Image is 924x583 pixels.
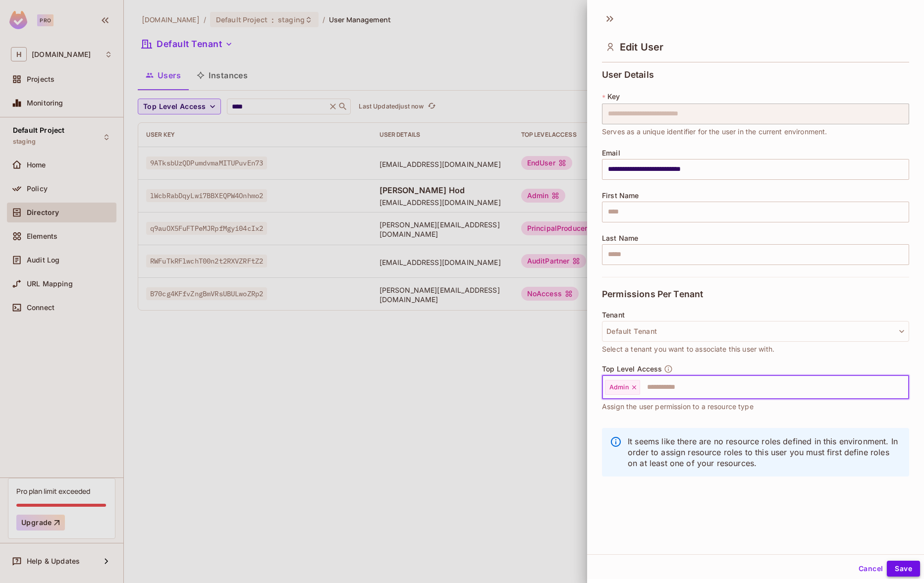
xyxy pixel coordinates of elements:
span: Top Level Access [602,365,662,373]
span: First Name [602,192,639,200]
span: Select a tenant you want to associate this user with. [602,344,774,355]
button: Default Tenant [602,321,909,342]
span: Email [602,149,620,157]
span: Admin [609,383,629,391]
p: It seems like there are no resource roles defined in this environment. In order to assign resourc... [628,436,901,469]
span: Last Name [602,234,638,242]
button: Cancel [855,561,887,577]
span: Tenant [602,311,625,319]
button: Save [887,561,920,577]
div: Admin [605,380,640,395]
span: Key [607,93,620,101]
span: Permissions Per Tenant [602,289,703,299]
span: User Details [602,70,654,80]
span: Serves as a unique identifier for the user in the current environment. [602,126,827,137]
span: Edit User [620,41,663,53]
button: Open [904,386,906,388]
span: Assign the user permission to a resource type [602,401,754,412]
